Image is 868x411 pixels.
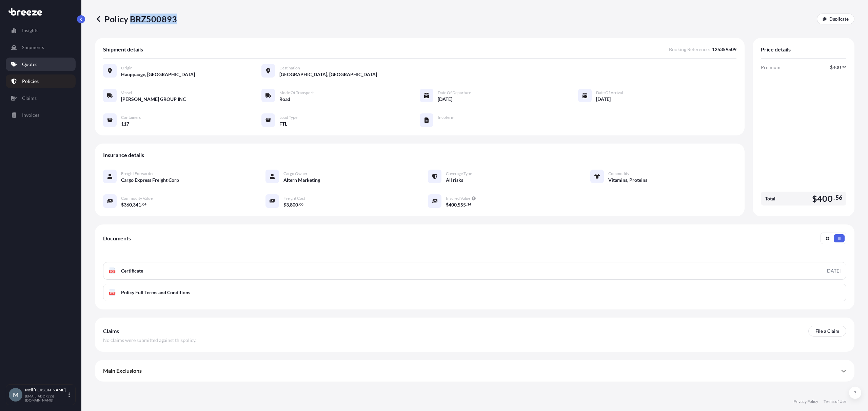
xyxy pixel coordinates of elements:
div: Main Exclusions [103,363,846,379]
span: , [132,202,133,207]
a: Invoices [6,108,76,122]
span: Insured Value [446,196,470,201]
span: . [141,203,142,205]
span: Destination [279,65,300,71]
p: Duplicate [829,16,849,22]
span: . [841,66,842,68]
a: File a Claim [808,326,846,337]
span: Premium [761,64,781,71]
span: Commodity Value [121,196,153,201]
span: Freight Forwarder [121,171,154,176]
span: 400 [449,202,457,207]
span: FTL [279,121,287,127]
span: [PERSON_NAME] GROUP INC [121,96,186,103]
span: M [13,391,19,398]
span: Insurance details [103,152,144,158]
span: Date of Departure [438,90,471,95]
span: [DATE] [438,96,452,103]
span: Policy Full Terms and Conditions [121,289,190,296]
span: 400 [833,65,841,70]
a: Terms of Use [824,399,846,404]
span: Date of Arrival [596,90,623,95]
span: $ [830,65,833,70]
span: Vessel [121,90,132,95]
span: Load Type [279,115,297,120]
text: PDF [110,292,115,295]
span: 360 [124,202,132,207]
span: 400 [817,194,833,203]
span: 341 [133,202,141,207]
p: Claims [22,95,37,102]
span: All risks [446,177,463,183]
span: Shipment details [103,46,143,53]
p: Invoices [22,112,39,118]
span: . [466,203,467,205]
span: 3 [286,202,289,207]
a: PDFCertificate[DATE] [103,262,846,280]
p: Policy BRZ500893 [95,14,177,24]
p: [EMAIL_ADDRESS][DOMAIN_NAME] [25,394,67,402]
span: Altern Marketing [283,177,320,183]
a: Quotes [6,58,76,71]
span: Cargo Owner [283,171,308,176]
span: . [833,196,835,200]
span: Certificate [121,267,143,274]
span: 00 [299,203,303,205]
span: . [298,203,299,205]
span: Road [279,96,290,103]
span: $ [812,194,817,203]
span: 14 [467,203,471,205]
span: No claims were submitted against this policy . [103,337,196,344]
span: 555 [458,202,466,207]
span: 125359509 [712,46,736,53]
span: Incoterm [438,115,454,120]
a: Duplicate [817,14,854,24]
span: Mode of Transport [279,90,314,95]
p: File a Claim [815,328,839,334]
p: Insights [22,27,38,34]
span: Cargo Express Freight Corp [121,177,179,183]
span: [GEOGRAPHIC_DATA], [GEOGRAPHIC_DATA] [279,71,377,78]
p: Meli [PERSON_NAME] [25,387,67,393]
text: PDF [110,271,115,273]
span: 117 [121,121,129,127]
a: Shipments [6,41,76,54]
span: 56 [835,196,842,200]
span: — [438,121,442,127]
div: [DATE] [826,267,841,274]
span: 04 [142,203,146,205]
p: Shipments [22,44,44,51]
span: Claims [103,328,119,334]
span: 800 [290,202,298,207]
span: Hauppauge, [GEOGRAPHIC_DATA] [121,71,195,78]
p: Policies [22,78,39,85]
span: Documents [103,235,131,242]
span: Total [765,195,775,202]
span: [DATE] [596,96,611,103]
span: Freight Cost [283,196,305,201]
a: Insights [6,24,76,37]
span: Origin [121,65,133,71]
span: $ [121,202,124,207]
span: $ [446,202,449,207]
span: Main Exclusions [103,367,142,374]
span: 56 [842,66,846,68]
p: Quotes [22,61,37,68]
span: , [457,202,458,207]
span: Vitamins, Proteins [608,177,647,183]
span: Commodity [608,171,629,176]
span: Price details [761,46,791,53]
span: Coverage Type [446,171,472,176]
a: Policies [6,74,76,88]
span: $ [283,202,286,207]
a: Privacy Policy [793,399,818,404]
a: Claims [6,91,76,105]
a: PDFPolicy Full Terms and Conditions [103,284,846,301]
span: , [289,202,290,207]
span: Booking Reference : [669,46,710,53]
span: Containers [121,115,141,120]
